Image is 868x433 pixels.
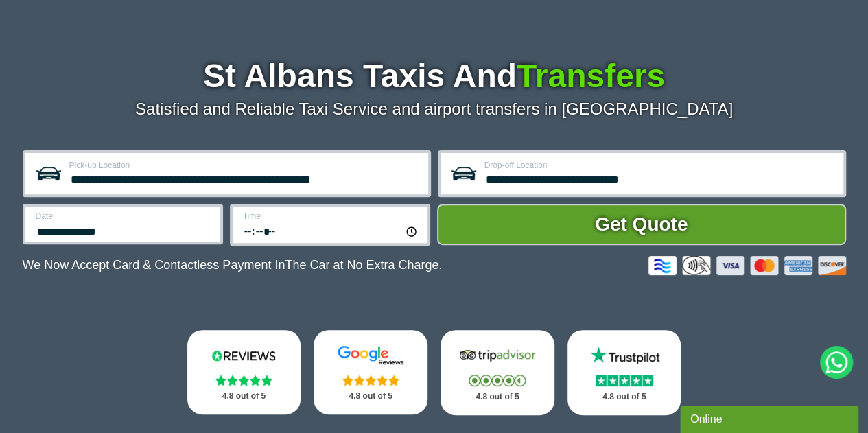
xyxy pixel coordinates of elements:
[484,161,835,169] label: Drop-off Location
[23,258,443,272] p: We Now Accept Card & Contactless Payment In
[583,345,666,366] img: Trustpilot
[596,375,653,386] img: Stars
[243,212,419,220] label: Time
[215,375,272,386] img: Stars
[202,388,286,405] p: 4.8 out of 5
[23,100,846,119] p: Satisfied and Reliable Taxi Service and airport transfers in [GEOGRAPHIC_DATA]
[285,258,442,272] span: The Car at No Extra Charge.
[680,403,861,433] iframe: chat widget
[441,330,554,415] a: Tripadvisor Stars 4.8 out of 5
[342,375,399,386] img: Stars
[329,388,412,405] p: 4.8 out of 5
[517,58,665,94] span: Transfers
[23,60,846,93] h1: St Albans Taxis And
[69,161,420,169] label: Pick-up Location
[329,345,412,366] img: Google
[456,388,539,406] p: 4.8 out of 5
[314,330,427,414] a: Google Stars 4.8 out of 5
[583,388,666,406] p: 4.8 out of 5
[567,330,681,415] a: Trustpilot Stars 4.8 out of 5
[456,345,539,366] img: Tripadvisor
[36,212,212,220] label: Date
[648,256,846,275] img: Credit And Debit Cards
[437,204,846,245] button: Get Quote
[187,330,301,414] a: Reviews.io Stars 4.8 out of 5
[202,345,285,366] img: Reviews.io
[469,375,526,386] img: Stars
